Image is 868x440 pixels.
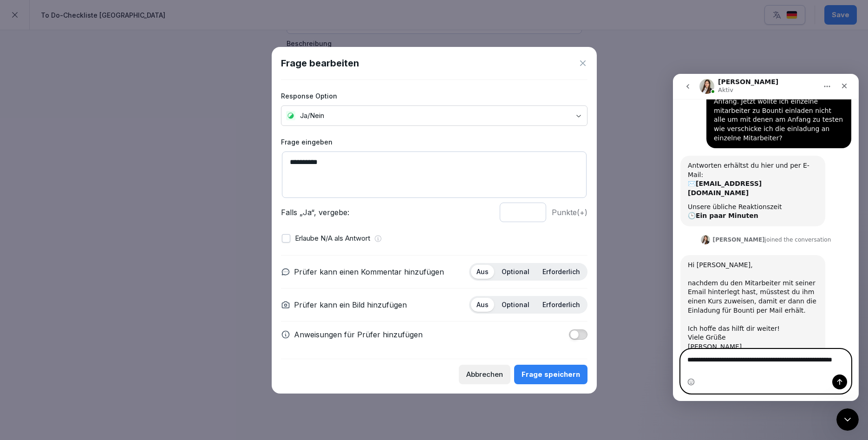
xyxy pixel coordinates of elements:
[281,91,587,101] label: Response Option
[23,138,85,145] b: Ein paar Minuten
[836,408,859,431] iframe: Intercom live chat
[281,137,587,147] label: Frage eingeben
[295,233,370,244] p: Erlaube N/A als Antwort
[8,276,178,301] textarea: Nachricht senden...
[476,268,489,276] p: Aus
[476,301,489,309] p: Aus
[7,82,152,152] div: Antworten erhältst du hier und per E-Mail:✉️[EMAIL_ADDRESS][DOMAIN_NAME]Unsere übliche Reaktionsz...
[294,266,444,277] p: Prüfer kann einen Kommentar hinzufügen
[466,369,503,380] div: Abbrechen
[673,74,859,401] iframe: Intercom live chat
[14,304,22,312] button: Emoji-Auswahl
[40,162,158,170] div: joined the conversation
[502,268,529,276] p: Optional
[7,181,178,304] div: Miriam sagt…
[522,369,580,380] div: Frage speichern
[40,163,92,169] b: [PERSON_NAME]
[15,187,145,278] div: Hi [PERSON_NAME], nachdem du den Mitarbeiter mit seiner Email hinterlegt hast, müsstest du ihm ei...
[459,365,510,384] button: Abbrechen
[28,161,37,171] img: Profile image for Miriam
[542,268,580,276] p: Erforderlich
[15,129,145,147] div: Unsere übliche Reaktionszeit 🕒
[542,301,580,309] p: Erforderlich
[7,160,178,181] div: Miriam sagt…
[514,365,587,384] button: Frage speichern
[159,301,174,315] button: Sende eine Nachricht…
[15,106,89,123] b: [EMAIL_ADDRESS][DOMAIN_NAME]
[294,299,407,310] p: Prüfer kann ein Bild hinzufügen
[281,56,359,70] h1: Frage bearbeiten
[7,82,178,160] div: Operator sagt…
[552,207,587,218] p: Punkte (+)
[502,301,529,309] p: Optional
[294,329,423,340] p: Anweisungen für Prüfer hinzufügen
[281,207,494,218] p: Falls „Ja“, vergebe:
[41,5,171,69] div: Hi, eine kleine Frage wir sind ja noch am Anfang. Jetzt wollte ich einzelne mitarbeiter zu Bounti...
[15,87,145,124] div: Antworten erhältst du hier und per E-Mail: ✉️
[7,181,152,283] div: Hi [PERSON_NAME],nachdem du den Mitarbeiter mit seiner Email hinterlegt hast, müsstest du ihm ein...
